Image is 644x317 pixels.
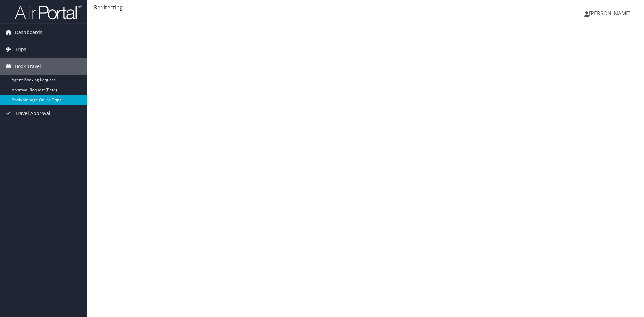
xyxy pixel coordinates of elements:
[94,3,637,11] div: Redirecting...
[15,4,82,20] img: airportal-logo.png
[15,41,26,58] span: Trips
[15,58,41,75] span: Book Travel
[589,10,631,17] span: [PERSON_NAME]
[584,3,637,23] a: [PERSON_NAME]
[15,24,42,41] span: Dashboards
[15,105,50,122] span: Travel Approval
